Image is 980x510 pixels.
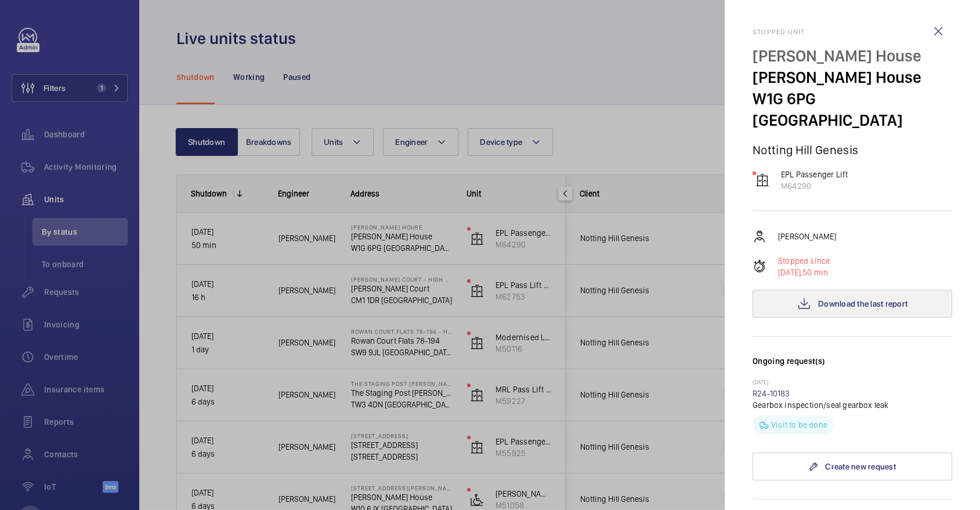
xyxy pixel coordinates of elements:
[781,180,848,192] p: M64290
[753,28,952,36] h2: Stopped unit
[771,419,827,431] p: Visit to be done
[778,231,836,242] p: [PERSON_NAME]
[753,67,952,88] p: [PERSON_NAME] House
[753,290,952,318] button: Download the last report
[778,255,830,267] p: Stopped since
[753,399,952,411] p: Gearbox inspection/seal gearbox leak
[778,268,802,277] span: [DATE],
[753,355,952,378] h3: Ongoing request(s)
[753,378,952,388] p: [DATE]
[818,299,907,308] span: Download the last report
[753,143,952,157] p: Notting Hill Genesis
[778,267,830,278] p: 50 min
[781,169,848,180] p: EPL Passenger Lift
[753,88,952,131] p: W1G 6PG [GEOGRAPHIC_DATA]
[753,45,952,67] p: [PERSON_NAME] House
[755,173,769,187] img: elevator.svg
[753,453,952,480] a: Create new request
[753,389,790,398] a: R24-10183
